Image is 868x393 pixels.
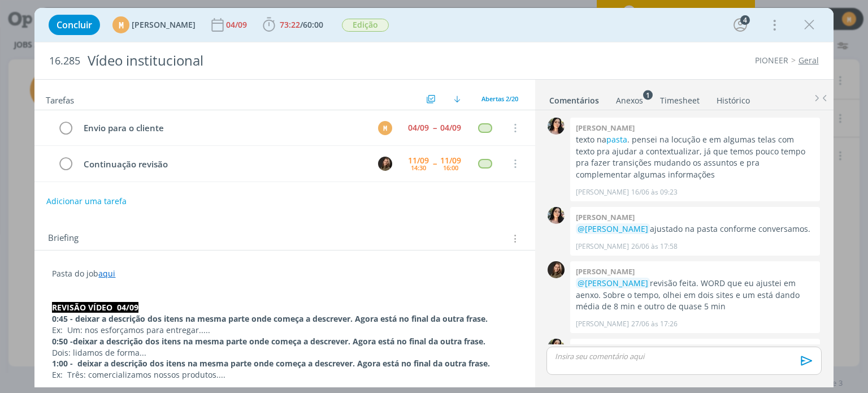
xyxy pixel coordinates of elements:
img: T [548,207,565,224]
p: texto na . pensei na locução e em algumas telas com texto pra ajudar a contextualizar, já que tem... [576,134,814,180]
span: 27/06 às 17:26 [631,319,678,329]
span: 60:00 [303,19,323,30]
img: T [548,118,565,135]
div: M [112,16,129,33]
p: [PERSON_NAME] [576,241,629,252]
div: dialog [34,8,833,387]
span: 16.285 [49,55,80,67]
button: Edição [341,18,389,32]
a: PIONEER [755,55,788,66]
p: ajustado na pasta conforme conversamos. [576,223,814,235]
p: [PERSON_NAME] [576,319,629,329]
strong: Deixar esse texto na mesma tela: [52,381,181,391]
span: -- [433,124,436,132]
button: Concluir [49,15,100,35]
span: Concluir [57,20,92,29]
strong: 1:00 - deixar a descrição dos itens na mesma parte onde começa a descrever. Agora está no final d... [52,358,490,369]
div: Continuação revisão [79,157,367,171]
div: Vídeo institucional [83,47,493,75]
strong: 0:50 - [52,336,73,347]
sup: 1 [643,90,653,100]
strong: 0:45 - deixar a descrição dos itens na mesma parte onde começa a descrever. Agora está no final d... [52,313,488,324]
a: Timesheet [659,90,700,106]
button: 73:22/60:00 [260,16,326,34]
div: Envio para o cliente [79,121,367,135]
span: @[PERSON_NAME] [578,223,648,234]
span: -- [433,159,436,167]
button: M[PERSON_NAME] [112,16,196,33]
img: T [548,339,565,356]
p: Ex: Um: nos esforçamos para entregar..... [52,325,517,336]
div: 04/09 [440,124,461,132]
b: [PERSON_NAME] [576,123,635,133]
b: [PERSON_NAME] [576,344,635,354]
button: Adicionar uma tarefa [46,191,127,211]
div: M [378,121,392,135]
strong: REVISÃO VÍDEO 04/09 [52,302,138,313]
span: 26/06 às 17:58 [631,241,678,252]
div: 04/09 [226,21,249,29]
span: @[PERSON_NAME] [578,278,648,288]
span: 16/06 às 09:23 [631,187,678,197]
div: 14:30 [411,165,426,171]
span: Tarefas [46,92,74,106]
span: Dois: lidamos de forma... [52,347,146,358]
button: J [377,155,394,172]
p: Ex: Três: comercializamos nossos produtos.... [52,369,517,381]
span: [PERSON_NAME] [132,21,196,29]
span: Abertas 2/20 [481,94,518,103]
div: 04/09 [408,124,429,132]
a: Geral [798,55,819,66]
span: Edição [342,19,389,32]
a: Histórico [716,90,750,106]
p: [PERSON_NAME] [576,187,629,197]
div: 11/09 [408,157,429,165]
div: 4 [740,15,750,25]
strong: deixar a descrição dos itens na mesma parte onde começa a descrever. Agora está no final da outra... [73,336,485,347]
div: Anexos [616,95,643,106]
p: Pasta do job [52,268,517,279]
span: Briefing [48,231,79,246]
a: aqui [98,268,115,279]
div: 16:00 [443,165,458,171]
span: / [300,19,303,30]
p: revisão feita. WORD que eu ajustei em aenxo. Sobre o tempo, olhei em dois sites e um está dando m... [576,278,814,312]
img: arrow-down.svg [454,96,461,102]
img: J [548,261,565,278]
a: pasta [606,134,627,145]
img: J [378,157,392,171]
span: 73:22 [280,19,300,30]
button: M [377,119,394,136]
div: 11/09 [440,157,461,165]
a: Comentários [549,90,600,106]
button: 4 [731,16,749,34]
b: [PERSON_NAME] [576,266,635,277]
b: [PERSON_NAME] [576,212,635,222]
